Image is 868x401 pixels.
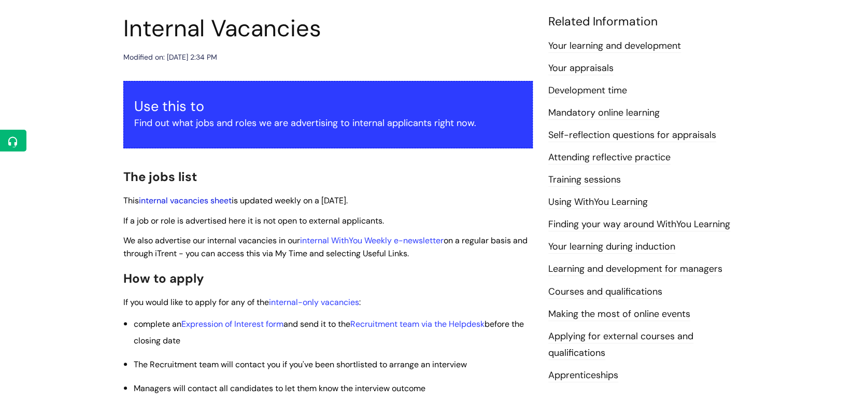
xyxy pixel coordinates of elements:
a: Courses and qualifications [548,285,662,299]
a: Training sessions [548,173,621,187]
a: Expression of Interest form [181,319,283,329]
span: The Recruitment team will contact you if you've been shortlisted to arrange an interview [134,359,467,370]
p: Find out what jobs and roles we are advertising to internal applicants right now. [134,115,522,131]
span: and send it to the before the c [134,319,524,346]
span: complete an [134,319,181,329]
span: losing date [138,335,180,346]
a: Your learning and development [548,39,681,53]
h1: Internal Vacancies [123,15,533,43]
span: We also advertise our internal vacancies in our on a regular basis and through iTrent - you can a... [123,235,528,259]
span: If a job or role is advertised here it is not open to external applicants. [123,215,384,226]
a: Making the most of online events [548,308,690,321]
span: The jobs list [123,169,197,185]
a: Attending reflective practice [548,151,671,164]
span: Managers will contact all candidates to let them know the interview outcome [134,383,425,394]
a: Self-reflection questions for appraisals [548,129,716,142]
a: Your learning during induction [548,240,675,254]
span: How to apply [123,270,204,286]
h3: Use this to [134,98,522,115]
a: internal WithYou Weekly e-newsletter [300,235,444,246]
a: Learning and development for managers [548,262,722,276]
h4: Related Information [548,15,745,29]
span: If you would like to apply for any of the : [123,297,361,308]
a: Recruitment team via the Helpdesk [350,319,485,329]
div: Modified on: [DATE] 2:34 PM [123,51,217,64]
a: internal-only vacancies [269,297,359,308]
a: Development time [548,84,627,98]
a: Apprenticeships [548,369,618,382]
a: Your appraisals [548,62,614,75]
a: Mandatory online learning [548,106,660,120]
a: Applying for external courses and qualifications [548,330,693,360]
span: This is updated weekly on a [DATE]. [123,195,348,206]
a: internal vacancies sheet [139,195,232,206]
a: Using WithYou Learning [548,196,648,209]
a: Finding your way around WithYou Learning [548,218,730,231]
